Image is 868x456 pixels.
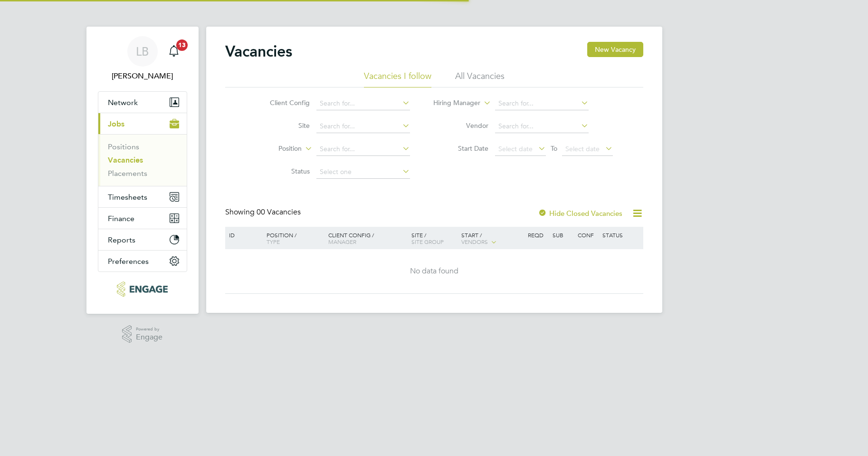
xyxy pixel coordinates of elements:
[122,325,162,343] a: Powered byEngage
[461,238,488,245] span: Vendors
[98,92,187,113] button: Network
[108,214,134,223] span: Finance
[316,97,410,110] input: Search for...
[98,113,187,134] button: Jobs
[176,39,188,51] span: 13
[538,209,622,218] label: Hide Closed Vacancies
[108,155,143,165] a: Vacancies
[575,227,600,243] div: Conf
[108,193,147,202] span: Timesheets
[108,142,139,151] a: Positions
[98,229,187,250] button: Reports
[98,134,187,186] div: Jobs
[316,165,410,179] input: Select one
[98,186,187,207] button: Timesheets
[550,227,575,243] div: Sub
[548,142,560,155] span: To
[227,227,260,243] div: ID
[426,98,480,108] label: Hiring Manager
[565,145,600,153] span: Select date
[98,208,187,229] button: Finance
[498,145,533,153] span: Select date
[98,251,187,272] button: Preferences
[328,238,356,245] span: Manager
[455,70,505,87] li: All Vacancies
[136,325,162,333] span: Powered by
[98,36,187,82] a: LB[PERSON_NAME]
[108,235,135,244] span: Reports
[364,70,431,87] li: Vacancies I follow
[98,70,187,82] span: Laura Badcock
[136,333,162,341] span: Engage
[247,144,302,154] label: Position
[108,257,149,266] span: Preferences
[316,143,410,156] input: Search for...
[108,119,124,128] span: Jobs
[117,281,168,297] img: xede-logo-retina.png
[136,45,149,58] span: LB
[255,98,310,107] label: Client Config
[411,238,444,245] span: Site Group
[255,167,310,175] label: Status
[495,120,589,133] input: Search for...
[259,227,326,250] div: Position /
[495,97,589,110] input: Search for...
[409,227,459,250] div: Site /
[108,169,147,178] a: Placements
[267,238,280,245] span: Type
[525,227,550,243] div: Reqd
[227,266,642,276] div: No data found
[164,36,183,67] a: 13
[86,27,199,314] nav: Main navigation
[98,281,187,297] a: Go to home page
[316,120,410,133] input: Search for...
[587,42,643,57] button: New Vacancy
[257,207,301,217] span: 00 Vacancies
[600,227,641,243] div: Status
[108,98,138,107] span: Network
[434,144,488,153] label: Start Date
[326,227,409,250] div: Client Config /
[225,42,292,61] h2: Vacancies
[459,227,525,251] div: Start /
[255,121,310,130] label: Site
[225,207,303,217] div: Showing
[434,121,488,130] label: Vendor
